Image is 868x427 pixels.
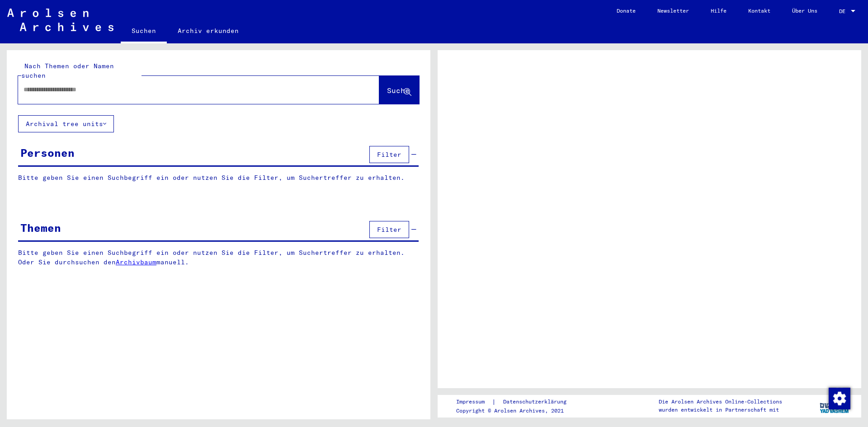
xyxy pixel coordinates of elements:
[21,62,114,80] mat-label: Nach Themen oder Namen suchen
[818,394,852,417] img: yv_logo.png
[20,145,75,161] div: Personen
[379,76,419,104] button: Suche
[456,407,577,415] p: Copyright © Arolsen Archives, 2021
[121,20,167,43] a: Suchen
[377,150,401,159] span: Filter
[387,86,410,95] span: Suche
[377,225,401,234] span: Filter
[659,406,782,414] p: wurden entwickelt in Partnerschaft mit
[369,146,409,163] button: Filter
[7,9,113,31] img: Arolsen_neg.svg
[828,387,850,409] div: Zustimmung ändern
[18,115,114,132] button: Archival tree units
[167,20,250,42] a: Archiv erkunden
[839,8,849,14] span: DE
[456,397,577,407] div: |
[829,388,850,409] img: Zustimmung ändern
[20,220,61,236] div: Themen
[369,221,409,238] button: Filter
[659,398,782,406] p: Die Arolsen Archives Online-Collections
[18,248,419,267] p: Bitte geben Sie einen Suchbegriff ein oder nutzen Sie die Filter, um Suchertreffer zu erhalten. O...
[18,173,419,183] p: Bitte geben Sie einen Suchbegriff ein oder nutzen Sie die Filter, um Suchertreffer zu erhalten.
[116,258,156,266] a: Archivbaum
[496,397,577,407] a: Datenschutzerklärung
[456,397,492,407] a: Impressum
